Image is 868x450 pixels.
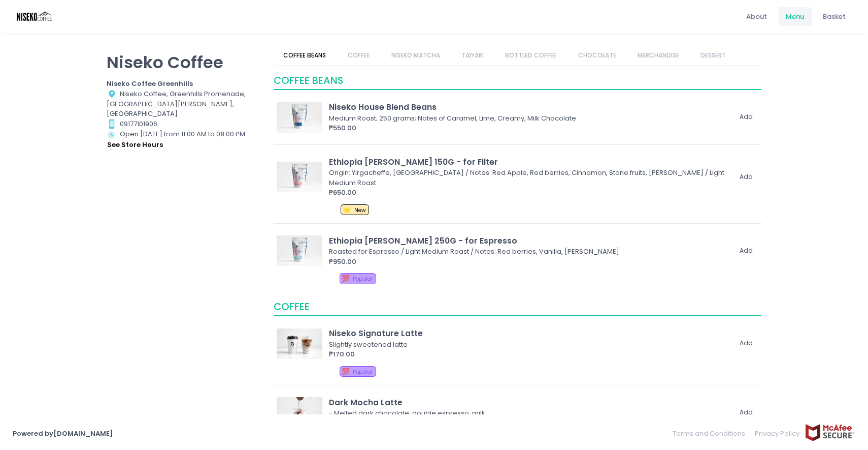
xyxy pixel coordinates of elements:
a: COFFEE [338,46,380,65]
span: 💯 [342,367,350,376]
span: Popular [353,275,373,283]
span: Menu [786,12,804,22]
button: Add [734,335,758,352]
span: 💯 [342,274,350,283]
p: Niseko Coffee [107,52,261,72]
span: Popular [353,368,373,376]
div: ₱950.00 [329,257,730,267]
div: Ethiopia [PERSON_NAME] 250G - for Espresso [329,235,730,247]
span: New [354,206,366,214]
img: mcafee-secure [805,424,855,441]
button: see store hours [107,139,163,151]
div: Niseko House Blend Beans [329,101,730,113]
a: NISEKO MATCHA [381,46,450,65]
div: Origin: Yirgacheffe, [GEOGRAPHIC_DATA] / Notes: Red Apple, Red berries, Cinnamon, Stone fruits, [... [329,168,727,188]
button: Add [734,169,758,186]
div: ₱550.00 [329,123,730,133]
img: logo [13,8,58,25]
span: COFFEE BEANS [274,74,343,87]
img: Ethiopia Koke Shalaye 250G - for Espresso [277,235,322,266]
img: Ethiopia Koke Shalaye 150G - for Filter [277,162,322,192]
a: Privacy Policy [750,424,805,443]
a: About [739,7,775,26]
div: Dark Mocha Latte [329,397,730,408]
b: Niseko Coffee Greenhills [107,79,193,88]
span: ⭐ [343,205,351,215]
a: Menu [778,7,812,26]
button: Add [734,243,758,259]
div: - Melted dark chocolate, double espresso, milk [329,408,727,418]
div: Open [DATE] from 11:00 AM to 08:00 PM [107,129,261,151]
div: ₱650.00 [329,188,730,198]
button: Add [734,404,758,421]
div: Medium Roast; 250 grams; Notes of Caramel, Lime, Creamy, Milk Chocolate [329,113,727,124]
span: About [746,12,767,22]
div: 09177101906 [107,119,261,129]
span: Basket [823,12,846,22]
a: BOTTLED COFFEE [495,46,566,65]
a: DESSERT [691,46,736,65]
div: Slightly sweetened latte [329,340,727,350]
a: CHOCOLATE [568,46,626,65]
div: Niseko Signature Latte [329,327,730,339]
div: Roasted for Espresso / Light Medium Roast / Notes: Red berries, Vanilla, [PERSON_NAME] [329,247,727,257]
button: Add [734,109,758,126]
img: Niseko Signature Latte [277,328,322,359]
img: Dark Mocha Latte [277,397,322,428]
a: Terms and Conditions [673,424,750,443]
span: COFFEE [274,300,310,314]
img: Niseko House Blend Beans [277,102,322,133]
a: TAIYAKI [452,46,494,65]
a: Powered by[DOMAIN_NAME] [13,429,113,438]
div: Niseko Coffee, Greenhills Promenade, [GEOGRAPHIC_DATA][PERSON_NAME], [GEOGRAPHIC_DATA] [107,89,261,119]
a: COFFEE BEANS [274,46,336,65]
div: Ethiopia [PERSON_NAME] 150G - for Filter [329,156,730,168]
div: ₱170.00 [329,349,730,359]
a: MERCHANDISE [627,46,689,65]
